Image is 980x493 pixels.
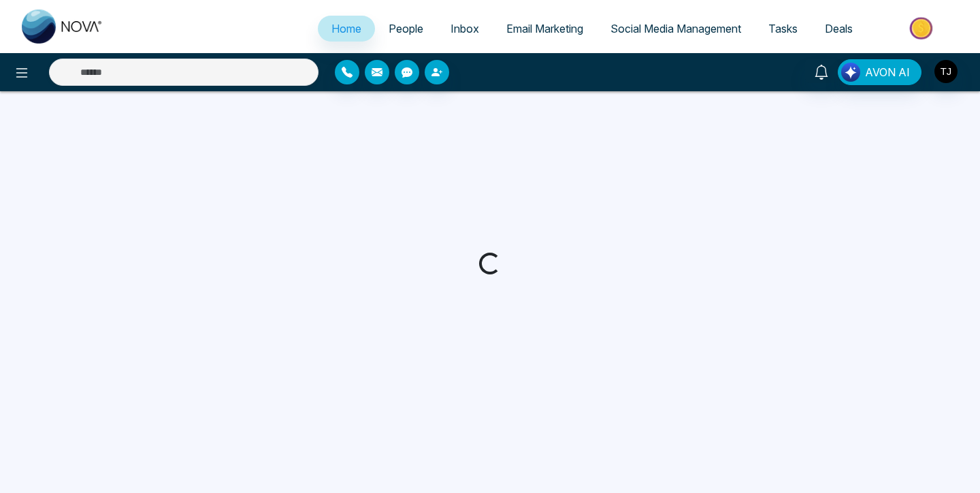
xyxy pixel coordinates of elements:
img: Nova CRM Logo [22,10,103,44]
img: User Avatar [934,60,958,83]
span: Deals [825,22,853,35]
img: Market-place.gif [873,13,972,44]
span: Tasks [768,22,798,35]
button: AVON AI [838,59,921,85]
span: Social Media Management [610,22,741,35]
a: Email Marketing [493,16,597,42]
span: Inbox [451,22,479,35]
span: Home [331,22,361,35]
a: Social Media Management [597,16,755,42]
a: Tasks [755,16,811,42]
span: People [389,22,423,35]
span: Email Marketing [506,22,583,35]
a: People [375,16,437,42]
span: AVON AI [865,64,910,80]
a: Home [318,16,375,42]
a: Deals [811,16,866,42]
img: Lead Flow [841,63,860,82]
a: Inbox [437,16,493,42]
